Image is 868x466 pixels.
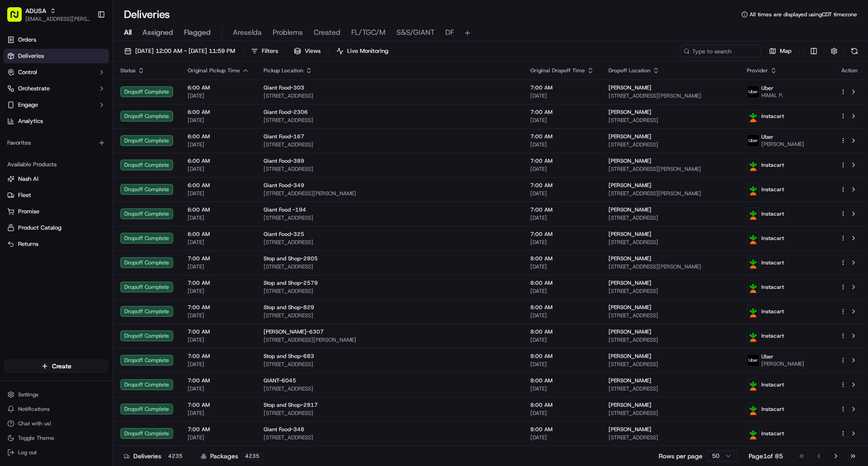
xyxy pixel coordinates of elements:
span: Notifications [18,405,50,413]
span: [DATE] [530,385,594,392]
img: profile_instacart_ahold_partner.png [747,306,759,317]
input: Got a question? Start typing here... [24,58,163,68]
span: Instacart [761,381,784,388]
span: [DATE] [188,287,249,295]
span: [PERSON_NAME] [609,231,651,238]
span: Pylon [90,153,109,160]
span: API Documentation [85,131,145,140]
span: 6:00 AM [188,133,249,140]
a: Deliveries [4,49,109,63]
span: [PERSON_NAME] [609,108,651,116]
img: profile_instacart_ahold_partner.png [747,330,759,342]
span: [STREET_ADDRESS] [609,214,733,221]
div: We're available if you need us! [31,95,114,103]
span: 7:00 AM [530,231,594,238]
button: Fleet [4,188,109,202]
span: [PERSON_NAME] [609,133,651,140]
span: Control [18,68,37,76]
span: 6:00 AM [188,84,249,91]
span: [STREET_ADDRESS] [264,434,516,441]
button: Notifications [4,403,109,415]
span: 8:00 AM [530,353,594,360]
span: Assigned [142,27,173,38]
div: 📗 [9,132,16,139]
span: [PERSON_NAME] [609,304,651,311]
div: Packages [201,452,263,461]
span: 7:00 AM [530,108,594,116]
span: 8:00 AM [530,401,594,409]
span: [DATE] [530,117,594,124]
span: Uber [761,133,774,141]
div: Deliveries [124,452,186,461]
span: Instacart [761,186,784,193]
span: Status [120,67,136,74]
span: [STREET_ADDRESS][PERSON_NAME] [264,336,516,344]
span: 8:00 AM [530,426,594,433]
button: Filters [247,45,282,57]
span: [STREET_ADDRESS] [264,165,516,173]
div: 4235 [165,452,186,460]
span: 7:00 AM [188,401,249,409]
span: [DATE] [188,385,249,392]
span: [STREET_ADDRESS][PERSON_NAME] [609,165,733,173]
span: [DATE] [188,361,249,368]
button: Nash AI [4,172,109,186]
img: profile_instacart_ahold_partner.png [747,159,759,171]
span: Provider [747,67,768,74]
span: 7:00 AM [188,279,249,287]
button: Returns [4,237,109,251]
button: Product Catalog [4,221,109,235]
span: [STREET_ADDRESS] [264,361,516,368]
span: Created [314,27,340,38]
span: [STREET_ADDRESS] [264,239,516,246]
span: 7:00 AM [188,377,249,384]
span: [PERSON_NAME] [609,182,651,189]
span: [DATE] [188,117,249,124]
span: [DATE] [188,214,249,221]
span: 7:00 AM [188,328,249,335]
span: [STREET_ADDRESS] [609,117,733,124]
span: [DATE] [188,141,249,148]
span: Returns [18,240,38,248]
button: Start new chat [154,89,165,100]
a: Analytics [4,114,109,128]
span: [DATE] 12:00 AM - [DATE] 11:59 PM [135,47,235,55]
button: Views [290,45,325,57]
button: Chat with us! [4,417,109,430]
span: Instacart [761,430,784,437]
span: Dropoff Location [609,67,651,74]
span: Stop and Shop-2817 [264,401,318,409]
span: [DATE] [188,239,249,246]
span: Stop and Shop-2579 [264,279,318,287]
span: [STREET_ADDRESS][PERSON_NAME] [609,92,733,99]
span: [DATE] [188,336,249,344]
span: Chat with us! [18,420,51,427]
span: [DATE] [188,165,249,173]
span: [DATE] [188,312,249,319]
span: [PERSON_NAME] [609,206,651,213]
span: [DATE] [188,263,249,270]
span: [DATE] [530,410,594,417]
span: [PERSON_NAME] [609,328,651,335]
span: Filters [262,47,278,55]
span: Problems [273,27,303,38]
span: [STREET_ADDRESS] [264,312,516,319]
img: profile_uber_ahold_partner.png [747,135,759,146]
span: Map [780,47,792,55]
span: [PERSON_NAME] [761,141,804,148]
span: Instacart [761,259,784,266]
span: [STREET_ADDRESS] [609,336,733,344]
span: Live Monitoring [347,47,388,55]
span: [PERSON_NAME]-6307 [264,328,324,335]
span: Instacart [761,332,784,339]
span: Instacart [761,283,784,291]
span: Instacart [761,113,784,120]
span: HIMAL P. [761,92,783,99]
span: Toggle Theme [18,434,54,442]
button: ADUSA [25,6,46,15]
span: [PERSON_NAME] [609,426,651,433]
span: Instacart [761,405,784,413]
span: [PERSON_NAME] [609,255,651,262]
button: Promise [4,204,109,219]
span: [STREET_ADDRESS] [609,361,733,368]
